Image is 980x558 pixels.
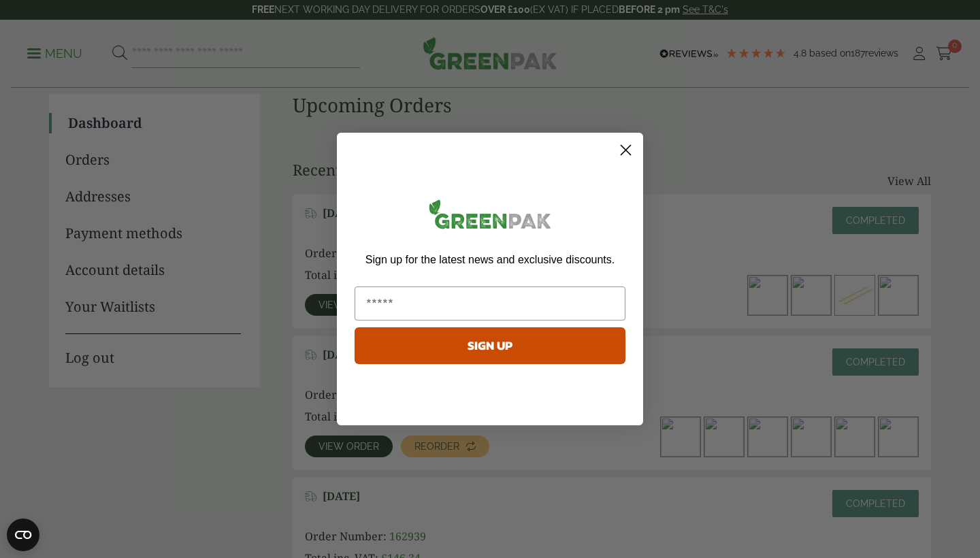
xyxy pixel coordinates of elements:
button: SIGN UP [355,327,625,364]
img: greenpak_logo [355,194,625,240]
button: Open CMP widget [7,519,39,551]
button: Close dialog [614,138,638,162]
input: Email [355,286,625,321]
span: Sign up for the latest news and exclusive discounts. [365,254,615,265]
